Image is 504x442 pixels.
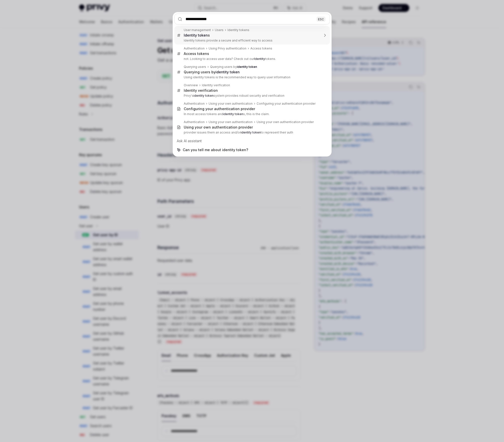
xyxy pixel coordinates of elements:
[184,39,320,43] p: Identity tokens provide a secure and efficient way to access
[202,83,230,87] div: Identity verification
[209,102,253,106] div: Using your own authentication
[184,65,206,69] div: Querying users
[184,88,218,93] div: Identity verification
[215,28,224,32] div: Users
[184,120,205,124] div: Authentication
[183,147,248,152] span: Can you tell me about identity token?
[209,120,253,124] div: Using your own authentication
[184,75,320,79] p: Using identity tokens is the recommended way to query user information
[174,136,330,145] div: Ask AI assistant
[184,107,255,111] div: Configuring your authentication provider
[184,51,209,56] div: Access tokens
[184,131,320,134] p: provider issues them an access and/or to represent their auth
[184,33,208,37] b: Identity token
[184,33,210,38] div: s
[184,112,320,116] p: In most access tokens and s, this is the claim.
[184,102,205,106] div: Authentication
[237,65,257,69] b: identity token
[216,70,240,74] b: identity token
[317,16,325,22] div: ESC
[257,102,316,106] div: Configuring your authentication provider
[184,94,320,98] p: Privy's system provides robust security and verification
[210,65,257,69] div: Querying users by
[193,94,214,97] b: identity token
[209,46,246,50] div: Using Privy authentication
[257,120,314,124] div: Using your own authentication provider
[184,57,320,61] p: not. Looking to access user data? Check out our tokens.
[250,46,272,50] div: Access tokens
[241,131,261,134] b: identity token
[228,28,249,32] div: Identity tokens
[184,125,253,130] div: Using your own authentication provider
[223,112,243,116] b: identity token
[254,57,265,61] b: Identity
[184,28,211,32] div: User management
[184,46,205,50] div: Authentication
[184,83,198,87] div: Overview
[184,70,240,74] div: Querying users by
